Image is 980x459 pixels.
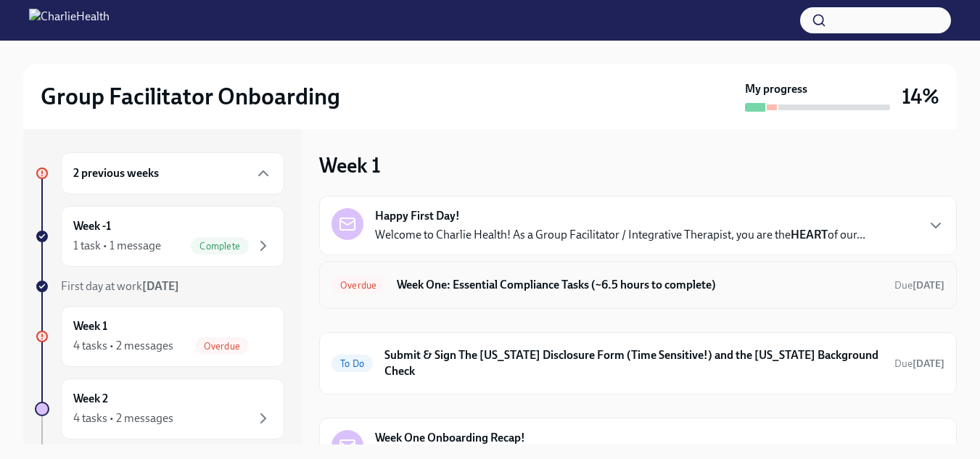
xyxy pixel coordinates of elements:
div: 4 tasks • 2 messages [73,410,173,426]
span: Overdue [195,341,249,352]
strong: [DATE] [913,357,944,370]
div: 1 task • 1 message [73,238,161,254]
h6: Submit & Sign The [US_STATE] Disclosure Form (Time Sensitive!) and the [US_STATE] Background Check [384,347,883,379]
a: Week -11 task • 1 messageComplete [35,206,284,267]
img: CharlieHealth [29,9,110,32]
span: September 9th, 2025 10:00 [894,278,944,292]
div: 2 previous weeks [61,152,284,194]
a: Week 24 tasks • 2 messages [35,379,284,439]
strong: My progress [745,81,807,97]
div: 4 tasks • 2 messages [73,338,173,354]
strong: HEART [791,228,828,241]
strong: [DATE] [913,279,944,291]
span: First day at work [61,279,179,293]
h2: Group Facilitator Onboarding [41,82,340,111]
h6: 2 previous weeks [73,165,159,181]
span: September 11th, 2025 10:00 [894,357,944,371]
h6: Week One: Essential Compliance Tasks (~6.5 hours to complete) [397,277,883,293]
h3: 14% [902,83,939,109]
strong: Week One Onboarding Recap! [375,430,525,446]
span: Due [894,357,944,370]
span: Due [894,279,944,291]
h3: Week 1 [319,152,381,178]
h6: Week 2 [73,391,108,407]
a: To DoSubmit & Sign The [US_STATE] Disclosure Form (Time Sensitive!) and the [US_STATE] Background... [332,344,944,382]
a: OverdueWeek One: Essential Compliance Tasks (~6.5 hours to complete)Due[DATE] [332,273,944,297]
span: Overdue [332,280,385,291]
strong: [DATE] [142,279,179,293]
strong: Happy First Day! [375,208,460,224]
a: Week 14 tasks • 2 messagesOverdue [35,306,284,367]
p: Welcome to Charlie Health! As a Group Facilitator / Integrative Therapist, you are the of our... [375,227,865,243]
span: Complete [191,241,249,252]
span: To Do [332,358,373,369]
h6: Week 1 [73,318,107,334]
a: First day at work[DATE] [35,278,284,294]
h6: Week -1 [73,218,111,234]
